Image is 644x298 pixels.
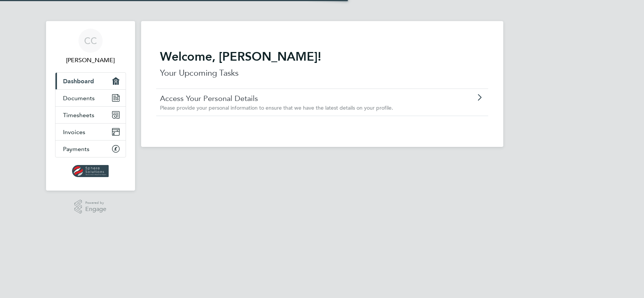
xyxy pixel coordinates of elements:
[55,141,126,157] a: Payments
[63,95,95,102] span: Documents
[160,67,484,79] p: Your Upcoming Tasks
[55,29,126,65] a: CC[PERSON_NAME]
[85,206,106,212] span: Engage
[55,56,126,65] span: Colin Crocker
[63,145,89,153] span: Payments
[84,36,97,46] span: CC
[63,128,85,136] span: Invoices
[55,90,126,106] a: Documents
[74,200,106,214] a: Powered byEngage
[85,200,106,206] span: Powered by
[63,78,94,85] span: Dashboard
[72,165,109,177] img: spheresolutions-logo-retina.png
[160,93,442,103] a: Access Your Personal Details
[160,49,484,64] h2: Welcome, [PERSON_NAME]!
[55,73,126,89] a: Dashboard
[46,21,135,191] nav: Main navigation
[55,124,126,140] a: Invoices
[63,112,94,119] span: Timesheets
[55,165,126,177] a: Go to home page
[55,107,126,123] a: Timesheets
[160,104,393,111] span: Please provide your personal information to ensure that we have the latest details on your profile.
